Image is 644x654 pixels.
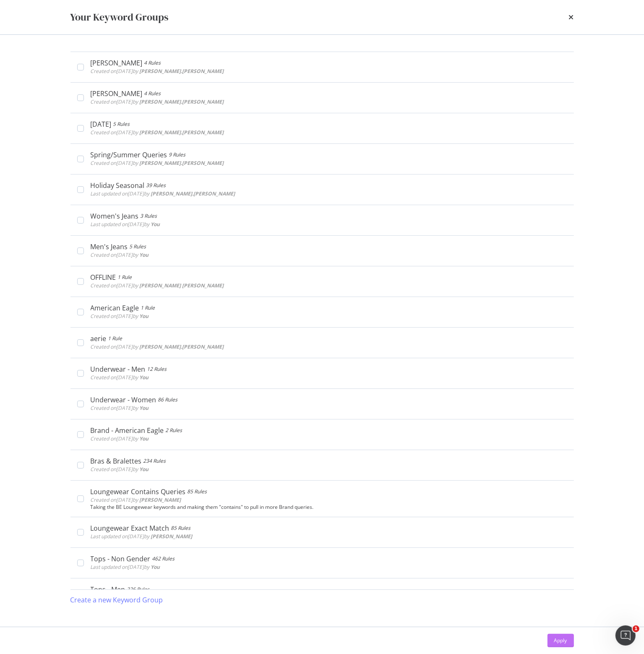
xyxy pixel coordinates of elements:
[140,282,224,289] b: [PERSON_NAME] [PERSON_NAME]
[91,466,149,473] span: Created on [DATE] by
[91,343,224,350] span: Created on [DATE] by
[130,242,146,251] div: 5 Rules
[140,68,224,75] b: [PERSON_NAME].[PERSON_NAME]
[140,129,224,136] b: [PERSON_NAME].[PERSON_NAME]
[91,221,160,228] span: Last updated on [DATE] by
[91,59,143,67] div: [PERSON_NAME]
[91,242,128,251] div: Men's Jeans
[146,181,166,190] div: 39 Rules
[91,404,149,412] span: Created on [DATE] by
[151,533,193,540] b: [PERSON_NAME]
[70,590,163,610] button: Create a new Keyword Group
[91,304,139,312] div: American Eagle
[91,533,193,540] span: Last updated on [DATE] by
[171,524,191,532] div: 85 Rules
[569,10,574,24] div: times
[91,89,143,98] div: [PERSON_NAME]
[151,563,160,571] b: You
[113,120,130,128] div: 5 Rules
[548,634,574,647] button: Apply
[91,251,149,258] span: Created on [DATE] by
[91,129,224,136] span: Created on [DATE] by
[91,334,107,343] div: aerie
[91,435,149,442] span: Created on [DATE] by
[140,313,149,320] b: You
[70,10,169,24] div: Your Keyword Groups
[152,555,175,563] div: 462 Rules
[151,190,235,197] b: [PERSON_NAME].[PERSON_NAME]
[91,365,146,373] div: Underwear - Men
[169,151,186,159] div: 9 Rules
[91,181,145,190] div: Holiday Seasonal
[140,98,224,105] b: [PERSON_NAME].[PERSON_NAME]
[91,504,567,510] div: Taking the BE Loungewear keywords and making them "contains" to pull in more Brand queries.
[91,374,149,381] span: Created on [DATE] by
[127,585,150,594] div: 226 Rules
[140,343,224,350] b: [PERSON_NAME].[PERSON_NAME]
[91,159,224,167] span: Created on [DATE] by
[140,251,149,258] b: You
[140,374,149,381] b: You
[141,212,157,220] div: 3 Rules
[166,426,183,435] div: 2 Rules
[91,273,116,281] div: OFFLINE
[140,466,149,473] b: You
[158,396,178,404] div: 86 Rules
[91,524,169,532] div: Loungewear Exact Match
[144,89,161,98] div: 4 Rules
[91,555,151,563] div: Tops - Non Gender
[91,190,235,197] span: Last updated on [DATE] by
[91,98,224,105] span: Created on [DATE] by
[140,496,181,503] b: [PERSON_NAME]
[554,637,567,644] div: Apply
[91,68,224,75] span: Created on [DATE] by
[143,457,166,465] div: 234 Rules
[91,426,164,435] div: Brand - American Eagle
[91,120,112,128] div: [DATE]
[91,212,139,220] div: Women's Jeans
[91,496,181,503] span: Created on [DATE] by
[633,625,639,632] span: 1
[91,396,156,404] div: Underwear - Women
[91,585,125,594] div: Tops - Men
[91,563,160,571] span: Last updated on [DATE] by
[147,365,167,373] div: 12 Rules
[140,435,149,442] b: You
[91,282,224,289] span: Created on [DATE] by
[91,457,142,465] div: Bras & Bralettes
[615,625,636,646] iframe: Intercom live chat
[118,273,132,281] div: 1 Rule
[91,151,167,159] div: Spring/Summer Queries
[91,487,186,496] div: Loungewear Contains Queries
[91,313,149,320] span: Created on [DATE] by
[188,487,207,496] div: 85 Rules
[144,59,161,67] div: 4 Rules
[140,159,224,167] b: [PERSON_NAME].[PERSON_NAME]
[151,221,160,228] b: You
[141,304,155,312] div: 1 Rule
[140,404,149,412] b: You
[108,334,123,343] div: 1 Rule
[70,595,163,605] div: Create a new Keyword Group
